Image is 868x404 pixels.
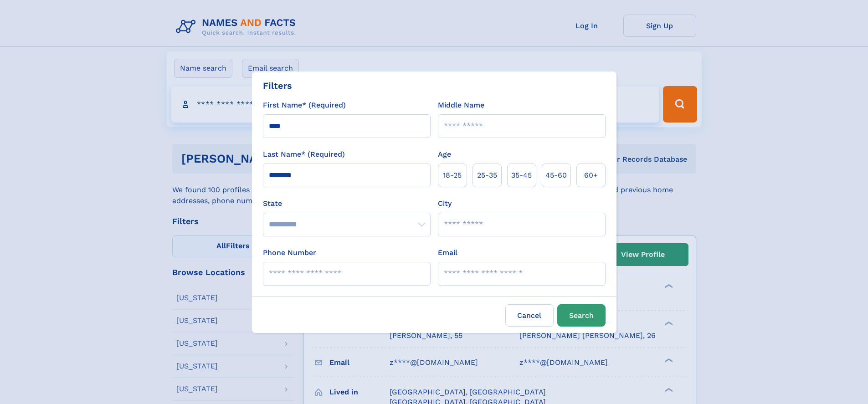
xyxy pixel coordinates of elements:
label: Cancel [505,304,554,327]
span: 25‑35 [477,170,497,181]
label: Last Name* (Required) [263,149,345,160]
label: First Name* (Required) [263,100,346,111]
label: Phone Number [263,247,316,258]
span: 35‑45 [511,170,532,181]
span: 45‑60 [545,170,567,181]
label: Age [438,149,451,160]
div: Filters [263,79,292,92]
label: City [438,198,452,209]
label: Email [438,247,457,258]
span: 60+ [584,170,598,181]
label: State [263,198,431,209]
span: 18‑25 [443,170,462,181]
label: Middle Name [438,100,484,111]
button: Search [557,304,606,327]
